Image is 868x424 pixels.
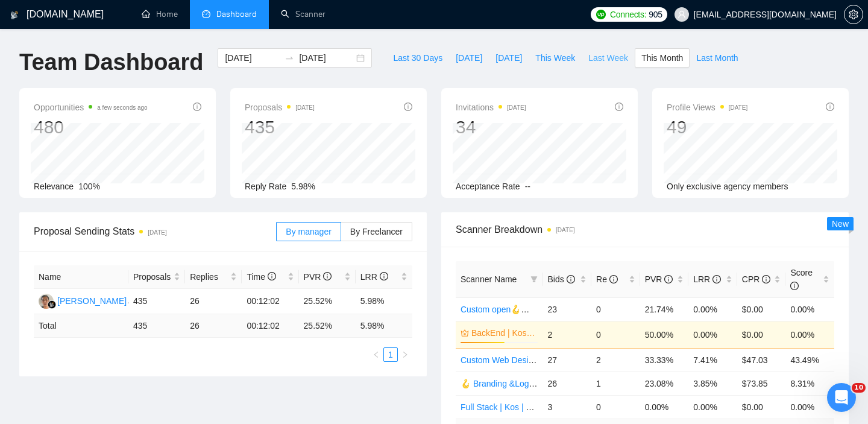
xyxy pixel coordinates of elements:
td: 2 [542,321,591,348]
td: 2 [591,348,640,372]
span: 100% [78,182,100,191]
span: LRR [360,272,388,282]
span: user [678,10,686,19]
span: info-circle [609,275,618,283]
button: Last Month [690,48,744,68]
button: setting [844,5,863,24]
input: Start date [225,51,280,65]
div: 435 [245,116,315,139]
span: Relevance [34,182,74,191]
span: Proposals [245,100,315,115]
td: 0 [591,297,640,321]
td: 435 [128,289,185,314]
span: This Month [641,51,683,65]
span: info-circle [404,103,412,111]
span: [DATE] [456,51,482,65]
span: right [401,351,409,358]
iframe: Intercom live chat [827,383,856,412]
td: 0.00% [785,395,834,419]
span: info-circle [826,103,834,111]
td: 43.49% [785,348,834,372]
button: left [369,347,383,362]
span: info-circle [664,275,673,283]
td: 0.00% [785,321,834,348]
span: This Week [535,51,575,65]
a: homeHome [142,9,178,19]
span: Last 30 Days [393,51,442,65]
td: 7.41% [688,348,737,372]
span: left [373,351,380,358]
td: $0.00 [737,321,786,348]
td: 3 [542,395,591,419]
th: Name [34,265,128,289]
img: upwork-logo.png [596,10,606,19]
span: info-circle [380,272,388,280]
div: 34 [456,116,526,139]
span: Scanner Breakdown [456,222,834,237]
span: Last Week [588,51,628,65]
td: 1 [591,372,640,395]
span: New [832,219,849,229]
span: 5.98% [291,182,315,191]
span: Score [790,268,813,291]
span: Scanner Name [461,274,517,284]
time: [DATE] [556,227,574,233]
span: By manager [286,227,331,236]
span: [DATE] [495,51,522,65]
li: 1 [383,347,398,362]
span: to [285,53,294,63]
td: 00:12:02 [242,314,298,338]
span: setting [844,10,863,19]
span: Replies [190,270,228,283]
td: $0.00 [737,395,786,419]
div: [PERSON_NAME] [57,294,127,308]
span: PVR [645,274,673,284]
td: 0.00% [688,321,737,348]
span: info-circle [323,272,332,280]
td: 0.00% [785,297,834,321]
td: 33.33% [640,348,689,372]
td: 5.98 % [356,314,412,338]
span: Invitations [456,100,526,115]
span: Opportunities [34,100,148,115]
button: [DATE] [449,48,489,68]
time: [DATE] [295,104,314,111]
td: 0.00% [688,395,737,419]
button: Last 30 Days [386,48,449,68]
span: 905 [649,8,662,21]
a: Custom Web Design | Val | 11.09 filters changed [461,355,641,365]
span: LRR [693,274,721,284]
span: Re [596,274,618,284]
img: JS [39,294,54,309]
span: filter [528,270,540,288]
td: $73.85 [737,372,786,395]
span: Proposals [133,270,171,283]
td: $0.00 [737,297,786,321]
span: PVR [304,272,332,282]
span: info-circle [567,275,575,283]
span: Reply Rate [245,182,286,191]
span: filter [530,276,538,283]
td: 00:12:02 [242,289,298,314]
td: 5.98% [356,289,412,314]
button: right [398,347,412,362]
a: 1 [384,348,397,361]
td: 8.31% [785,372,834,395]
span: dashboard [202,10,210,18]
td: 26 [185,289,242,314]
span: info-circle [790,282,799,290]
td: 23.08% [640,372,689,395]
li: Next Page [398,347,412,362]
td: 26 [185,314,242,338]
span: info-circle [712,275,721,283]
span: info-circle [193,103,201,111]
td: 27 [542,348,591,372]
a: searchScanner [281,9,325,19]
a: JS[PERSON_NAME] [39,296,127,305]
td: 0.00% [688,297,737,321]
button: This Week [529,48,582,68]
span: Bids [547,274,574,284]
td: 0 [591,395,640,419]
span: crown [461,329,469,337]
td: 21.74% [640,297,689,321]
